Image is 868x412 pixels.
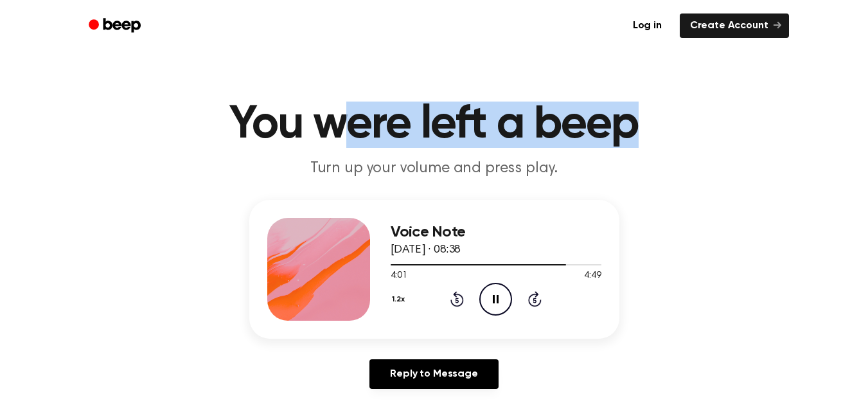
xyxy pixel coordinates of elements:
[391,224,601,241] h3: Voice Note
[105,102,763,148] h1: You were left a beep
[80,13,152,39] a: Beep
[584,269,601,283] span: 4:49
[188,158,681,179] p: Turn up your volume and press play.
[623,13,672,38] a: Log in
[391,289,410,310] button: 1.2x
[391,269,407,283] span: 4:01
[391,244,461,256] span: [DATE] · 08:38
[680,13,789,38] a: Create Account
[369,359,498,389] a: Reply to Message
